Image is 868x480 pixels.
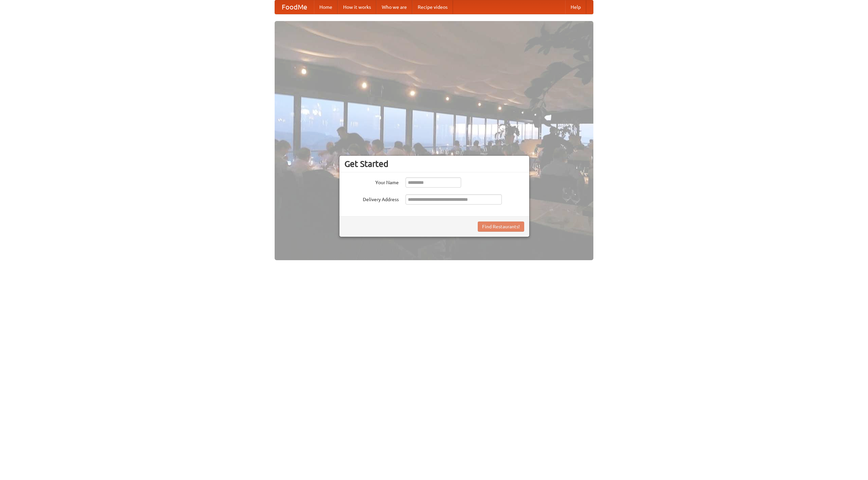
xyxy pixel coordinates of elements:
h3: Get Started [344,159,524,169]
button: Find Restaurants! [478,222,524,232]
a: Who we are [376,0,412,14]
a: Home [314,0,338,14]
a: How it works [338,0,376,14]
label: Delivery Address [344,194,399,203]
a: Recipe videos [412,0,453,14]
a: FoodMe [275,0,314,14]
a: Help [565,0,586,14]
label: Your Name [344,177,399,186]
